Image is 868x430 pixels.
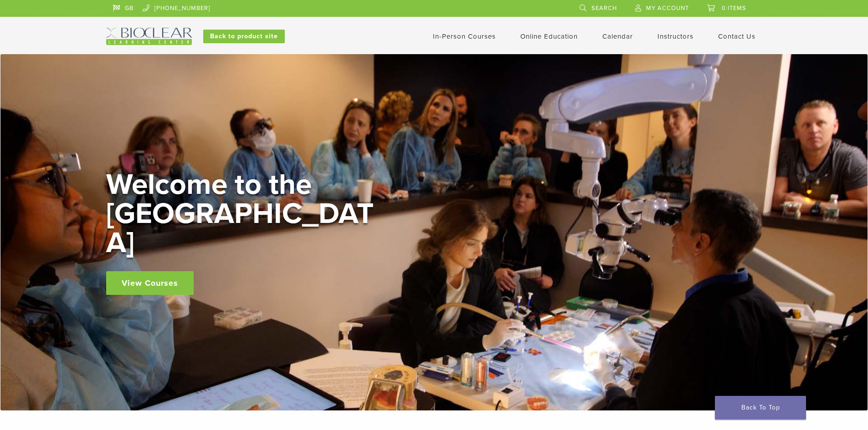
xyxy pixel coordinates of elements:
[657,32,693,40] a: Instructors
[203,30,285,43] a: Back to product site
[520,32,578,40] a: Online Education
[106,271,194,295] a: View Courses
[106,28,192,45] img: Bioclear
[591,5,617,12] span: Search
[646,5,689,12] span: My Account
[602,32,633,40] a: Calendar
[722,5,746,12] span: 0 items
[106,170,380,258] h2: Welcome to the [GEOGRAPHIC_DATA]
[433,32,496,40] a: In-Person Courses
[715,396,806,420] a: Back To Top
[718,32,755,40] a: Contact Us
